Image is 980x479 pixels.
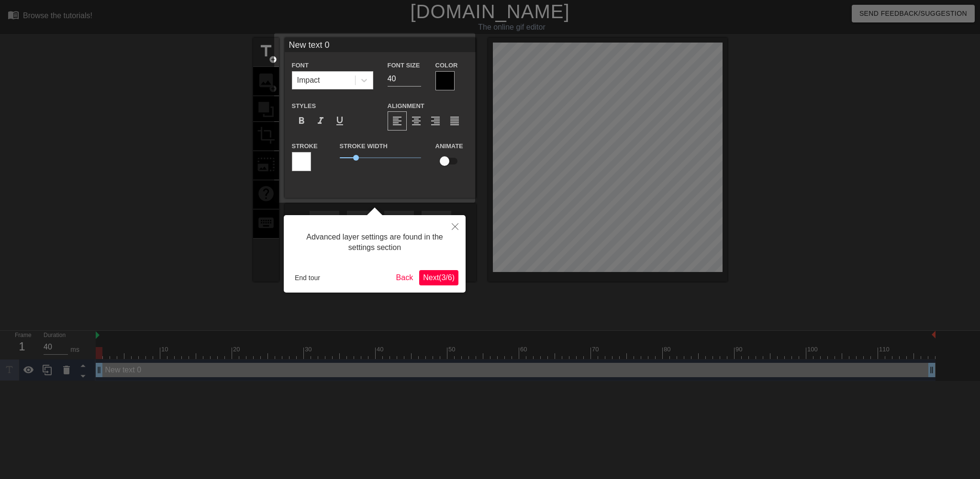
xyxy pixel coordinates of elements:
[419,270,458,285] button: Next
[291,222,458,263] div: Advanced layer settings are found in the settings section
[423,273,455,282] span: Next ( 3 / 6 )
[392,270,417,285] button: Back
[291,271,324,285] button: End tour
[445,215,466,237] button: Close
